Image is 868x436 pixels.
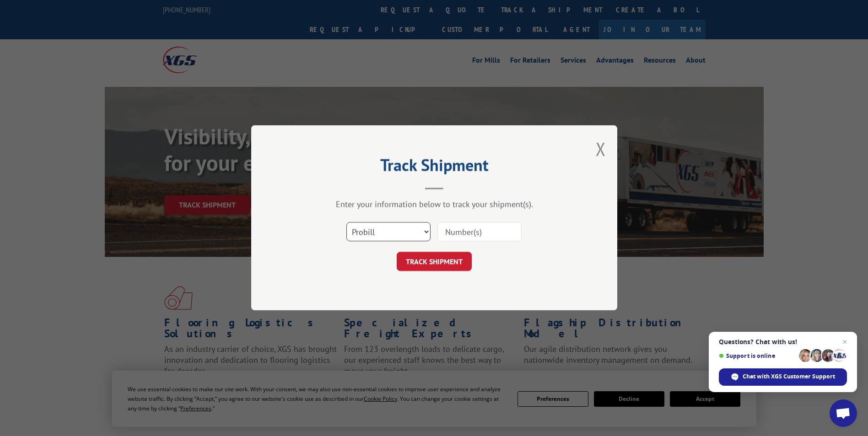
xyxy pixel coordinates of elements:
[437,223,522,242] input: Number(s)
[830,399,857,427] a: Open chat
[397,252,472,271] button: TRACK SHIPMENT
[297,199,571,210] div: Enter your information below to track your shipment(s).
[596,137,606,161] button: Close modal
[719,368,847,386] span: Chat with XGS Customer Support
[297,159,571,176] h2: Track Shipment
[719,338,847,346] span: Questions? Chat with us!
[719,352,796,359] span: Support is online
[743,372,835,381] span: Chat with XGS Customer Support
